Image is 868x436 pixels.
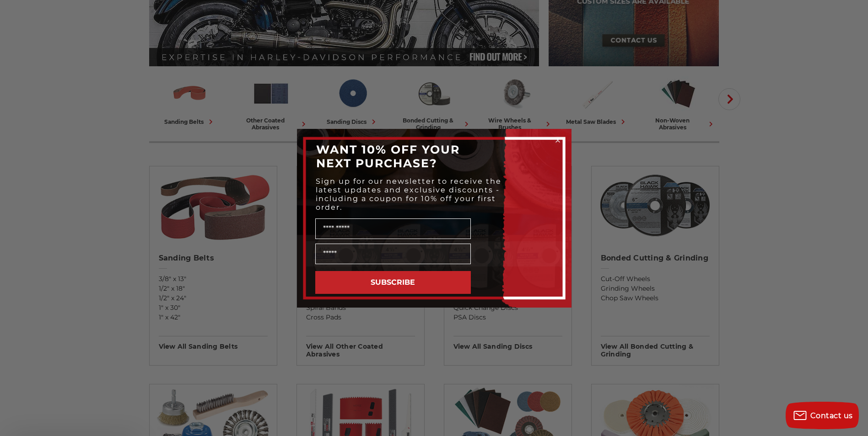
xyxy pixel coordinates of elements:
input: Email [315,244,471,264]
span: Contact us [810,411,853,420]
span: Sign up for our newsletter to receive the latest updates and exclusive discounts - including a co... [316,177,501,212]
button: SUBSCRIBE [315,271,471,294]
button: Close dialog [553,136,562,145]
button: Contact us [786,402,859,429]
span: WANT 10% OFF YOUR NEXT PURCHASE? [316,143,460,170]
